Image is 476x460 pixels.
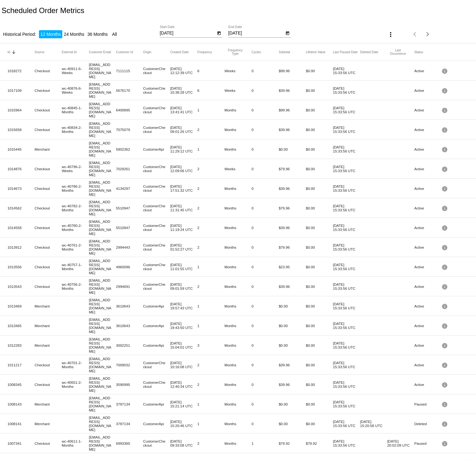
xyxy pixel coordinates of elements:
[170,143,197,155] mat-cell: [DATE] 11:29:12 UTC
[279,342,306,349] mat-cell: $0.00
[306,87,333,94] mat-cell: $0.00
[160,31,216,36] input: Start Date
[279,204,306,212] mat-cell: $79.96
[7,283,35,290] mat-cell: 1013543
[225,361,252,368] mat-cell: Months
[62,183,89,194] mat-cell: wc-40786-2-Months
[62,50,77,54] button: Change sorting for OriginalExternalId
[170,202,197,214] mat-cell: [DATE] 11:31:45 UTC
[89,81,116,100] mat-cell: [EMAIL_ADDRESS][DOMAIN_NAME]
[170,183,197,194] mat-cell: [DATE] 17:51:32 UTC
[170,300,197,312] mat-cell: [DATE] 19:57:43 UTC
[62,163,89,174] mat-cell: wc-40796-2-Weeks
[360,418,387,429] mat-cell: [DATE] 15:20:58 UTC
[35,303,62,310] mat-cell: Merchant
[62,261,89,272] mat-cell: wc-40757-1-Months
[143,85,170,96] mat-cell: CustomerCheckout
[333,261,360,272] mat-cell: [DATE] 15:33:56 UTC
[116,263,143,270] mat-cell: 4960096
[170,281,197,292] mat-cell: [DATE] 09:01:59 UTC
[170,340,197,351] mat-cell: [DATE] 15:04:01 UTC
[333,300,360,312] mat-cell: [DATE] 15:33:56 UTC
[279,87,306,94] mat-cell: $39.96
[225,224,252,231] mat-cell: Months
[35,146,62,153] mat-cell: Merchant
[225,185,252,192] mat-cell: Months
[143,303,170,310] mat-cell: CustomerApi
[333,222,360,233] mat-cell: [DATE] 15:33:56 UTC
[7,165,35,172] mat-cell: 1014876
[225,401,252,408] mat-cell: Months
[62,202,89,214] mat-cell: wc-40782-2-Months
[7,106,35,114] mat-cell: 1015964
[279,303,306,310] mat-cell: $0.00
[225,49,246,55] button: Change sorting for FrequencyType
[35,401,62,408] mat-cell: Merchant
[414,283,441,290] mat-cell: Active
[89,198,116,218] mat-cell: [EMAIL_ADDRESS][DOMAIN_NAME]
[143,146,170,153] mat-cell: CustomerApi
[89,257,116,276] mat-cell: [EMAIL_ADDRESS][DOMAIN_NAME]
[7,87,35,94] mat-cell: 1017109
[279,381,306,388] mat-cell: $39.96
[333,85,360,96] mat-cell: [DATE] 15:33:56 UTC
[333,143,360,155] mat-cell: [DATE] 15:33:56 UTC
[35,106,62,114] mat-cell: Checkout
[279,263,306,270] mat-cell: $23.95
[414,50,423,54] button: Change sorting for Status
[279,185,306,192] mat-cell: $39.96
[414,165,441,172] mat-cell: Active
[414,204,441,212] mat-cell: Active
[197,185,224,192] mat-cell: 2
[387,49,409,55] button: Change sorting for LastOccurrenceUtc
[35,283,62,290] mat-cell: Checkout
[89,375,116,394] mat-cell: [EMAIL_ADDRESS][DOMAIN_NAME]
[441,164,449,174] mat-icon: info
[279,224,306,231] mat-cell: $39.96
[333,418,360,429] mat-cell: [DATE] 15:33:56 UTC
[225,146,252,153] mat-cell: Months
[414,185,441,192] mat-cell: Active
[252,146,279,153] mat-cell: 0
[333,340,360,351] mat-cell: [DATE] 15:33:56 UTC
[89,296,116,316] mat-cell: [EMAIL_ADDRESS][DOMAIN_NAME]
[89,316,116,335] mat-cell: [EMAIL_ADDRESS][DOMAIN_NAME]
[197,381,224,388] mat-cell: 2
[333,104,360,115] mat-cell: [DATE] 15:33:56 UTC
[225,283,252,290] mat-cell: Months
[252,185,279,192] mat-cell: 0
[306,401,333,408] mat-cell: $0.00
[306,381,333,388] mat-cell: $0.00
[225,67,252,74] mat-cell: Weeks
[62,242,89,253] mat-cell: wc-40761-2-Months
[7,303,35,310] mat-cell: 1013469
[252,342,279,349] mat-cell: 0
[143,242,170,253] mat-cell: CustomerCheckout
[441,223,449,232] mat-icon: info
[279,244,306,251] mat-cell: $79.96
[7,401,35,408] mat-cell: 1008143
[414,224,441,231] mat-cell: Active
[228,31,284,36] input: End Date
[89,61,116,80] mat-cell: [EMAIL_ADDRESS][DOMAIN_NAME]
[170,50,188,54] button: Change sorting for CreatedUtc
[143,281,170,292] mat-cell: CustomerCheckout
[143,183,170,194] mat-cell: CustomerCheckout
[225,87,252,94] mat-cell: Weeks
[306,126,333,133] mat-cell: $0.00
[197,263,224,270] mat-cell: 1
[441,203,449,213] mat-icon: info
[306,204,333,212] mat-cell: $0.00
[252,106,279,114] mat-cell: 0
[225,106,252,114] mat-cell: Months
[116,106,143,114] mat-cell: 6400895
[116,87,143,94] mat-cell: 5676170
[7,146,35,153] mat-cell: 1015445
[7,67,35,74] mat-cell: 1018272
[197,204,224,212] mat-cell: 2
[441,125,449,134] mat-icon: info
[170,438,197,449] mat-cell: [DATE] 09:33:08 UTC
[387,31,394,38] mat-icon: more_vert
[414,244,441,251] mat-cell: Active
[441,301,449,311] mat-icon: info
